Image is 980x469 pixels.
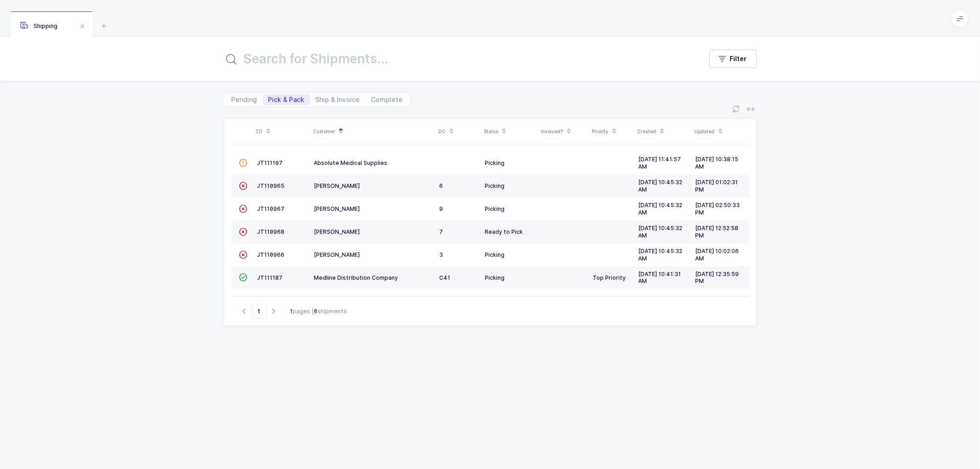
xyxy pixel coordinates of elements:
span: Ready to Pick [485,228,523,235]
div: Customer [313,124,433,139]
div: Priority [592,124,632,139]
span: [DATE] 01:02:31 PM [696,179,738,193]
input: Search for Shipments... [224,48,691,70]
div: Invoiced? [541,124,587,139]
span: Shipping [20,23,57,29]
span: JT111197 [257,159,283,166]
span: 7 [440,228,443,235]
div: Created [638,124,689,139]
span: Absolute Medical Supplies [314,159,388,166]
span: Ship & Invoice [316,96,360,103]
span: Picking [485,182,505,189]
span: Top Priority [593,274,626,281]
span: JT111187 [257,274,283,281]
span: [DATE] 10:45:32 AM [639,202,683,216]
b: 6 [314,308,318,315]
span: 6 [440,182,443,189]
b: 1 [290,308,293,315]
span: [DATE] 12:35:59 PM [696,271,739,285]
div: pages | shipments [290,307,347,316]
div: Updated [695,124,746,139]
span: [PERSON_NAME] [314,205,360,212]
span: 9 [440,205,443,212]
span: [DATE] 10:45:32 AM [639,179,683,193]
span: Go to [252,304,266,319]
span: [DATE] 10:45:32 AM [639,225,683,239]
span: Picking [485,251,505,258]
span: Pending [232,96,257,103]
span: [DATE] 11:41:57 AM [639,156,681,170]
span: Medline Distribution Company [314,274,398,281]
span: [DATE] 10:41:31 AM [639,271,681,285]
span: C41 [440,274,451,281]
span: [DATE] 12:52:58 PM [696,225,739,239]
span:  [239,251,248,258]
span: [PERSON_NAME] [314,251,360,258]
span: [PERSON_NAME] [314,182,360,189]
div: ID [256,124,308,139]
span: Picking [485,159,505,166]
span: [PERSON_NAME] [314,228,360,235]
span: [DATE] 02:50:33 PM [696,202,740,216]
span: JT110966 [257,251,285,258]
span:  [239,228,248,235]
span: [DATE] 10:45:32 AM [639,248,683,262]
span: JT110965 [257,182,285,189]
span: Pick & Pack [268,96,305,103]
span: Filter [730,54,747,63]
span: Picking [485,205,505,212]
span: [DATE] 10:38:15 AM [696,156,739,170]
span:  [239,274,248,281]
div: DC [439,124,479,139]
span:  [239,182,248,189]
span:  [239,159,248,166]
button: Filter [709,50,757,68]
span: [DATE] 10:02:06 AM [696,248,739,262]
div: Status [484,124,536,139]
span: 3 [440,251,443,258]
span:  [239,205,248,212]
span: JT110967 [257,205,285,212]
span: Picking [485,274,505,281]
span: Complete [371,96,403,103]
span: JT110968 [257,228,285,235]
